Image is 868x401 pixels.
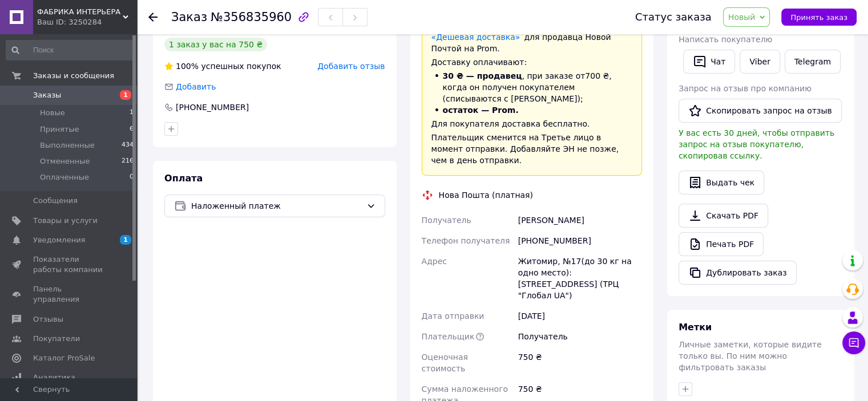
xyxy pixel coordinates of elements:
span: 434 [122,140,134,151]
div: Статус заказа [635,11,712,23]
span: Отмененные [40,156,90,167]
a: Viber [740,50,780,74]
li: , при заказе от 700 ₴ , когда он получен покупателем (списываются с [PERSON_NAME]); [431,70,633,104]
span: Личные заметки, которые видите только вы. По ним можно фильтровать заказы [679,340,822,372]
span: Добавить отзыв [317,62,385,71]
div: успешных покупок [164,60,281,72]
a: Скачать PDF [679,204,768,228]
input: Поиск [6,40,135,60]
span: Плательщик [422,332,475,341]
button: Чат с покупателем [842,331,865,354]
span: Показатели работы компании [33,254,106,275]
span: 1 [130,108,134,118]
span: Товары и услуги [33,216,98,226]
div: 750 ₴ [516,347,644,379]
span: 30 ₴ — продавец [443,71,522,80]
span: Заказы и сообщения [33,71,114,81]
a: «Дешевая доставка» [431,33,520,42]
button: Выдать чек [679,171,764,195]
div: [PHONE_NUMBER] [516,230,644,251]
button: Чат [683,50,735,74]
span: Добавить [176,82,216,91]
span: Написать покупателю [679,35,772,44]
span: Заказ [171,10,207,24]
span: Новые [40,108,65,118]
span: Каталог ProSale [33,353,95,363]
span: 1 [120,235,131,245]
span: Новый [728,13,756,22]
div: [DATE] [516,306,644,326]
span: У вас есть 30 дней, чтобы отправить запрос на отзыв покупателю, скопировав ссылку. [679,128,834,160]
div: 1 заказ у вас на 750 ₴ [164,38,267,51]
span: Оценочная стоимость [422,353,468,373]
div: Нова Пошта (платная) [436,189,536,201]
span: Выполненные [40,140,95,151]
span: 100% [176,62,199,71]
span: 1 [120,90,131,100]
span: Покупатели [33,334,80,344]
button: Дублировать заказ [679,261,797,285]
span: 0 [130,172,134,183]
span: Уведомления [33,235,85,245]
a: Telegram [785,50,841,74]
span: 6 [130,124,134,135]
div: Ваш ID: 3250284 [37,17,137,27]
span: Отзывы [33,314,63,325]
span: Панель управления [33,284,106,305]
span: Телефон получателя [422,236,510,245]
span: Заказы [33,90,61,100]
span: Запрос на отзыв про компанию [679,84,812,93]
div: [PERSON_NAME] [516,210,644,230]
span: Наложенный платеж [191,200,362,212]
div: Плательщик сменится на Третье лицо в момент отправки. Добавляйте ЭН не позже, чем в день отправки. [431,132,633,166]
button: Принять заказ [781,9,857,26]
div: Вернуться назад [148,11,158,23]
span: Дата отправки [422,311,485,321]
span: Принять заказ [790,13,847,22]
span: остаток — Prom. [443,106,519,115]
span: Метки [679,322,712,333]
span: Оплата [164,173,203,184]
span: Аналитика [33,372,75,383]
span: Адрес [422,257,447,266]
span: №356835960 [211,10,292,24]
span: Получатель [422,216,471,225]
button: Скопировать запрос на отзыв [679,99,842,123]
span: ФАБРИКА ИНТЕРЬЕРА [37,7,123,17]
div: для продавца Новой Почтой на Prom. [431,31,633,54]
span: Оплаченные [40,172,89,183]
div: Для покупателя доставка бесплатно. [431,118,633,129]
span: 216 [122,156,134,167]
div: Доставку оплачивают: [431,56,633,68]
span: Принятые [40,124,79,135]
div: Житомир, №17(до 30 кг на одно место): [STREET_ADDRESS] (ТРЦ "Глобал UA") [516,251,644,306]
div: Получатель [516,326,644,347]
a: Печать PDF [679,232,764,256]
div: [PHONE_NUMBER] [175,102,250,113]
span: Сообщения [33,196,78,206]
